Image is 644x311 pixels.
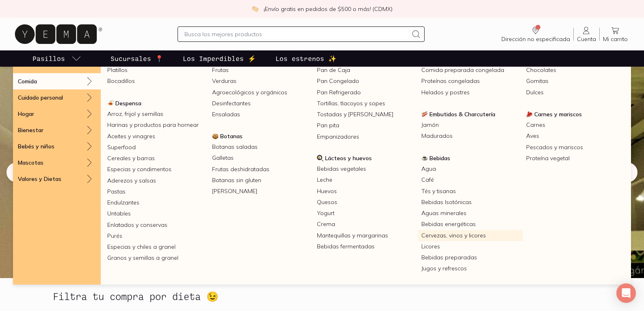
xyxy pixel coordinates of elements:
a: Frutas deshidratadas [209,164,314,175]
a: Especias y condimentos [104,164,209,175]
a: Embutidos & CharcuteríaEmbutidos & Charcutería [418,109,523,120]
a: Aguas minerales [418,208,523,219]
a: Galletas [209,152,314,163]
img: Bebidas [421,155,428,161]
a: Bocadillos [104,76,209,87]
a: Pan Congelado [314,76,418,87]
a: DespensaDespensa [104,98,209,109]
a: pasillo-todos-link [31,50,83,67]
a: Sucursales 📍 [109,50,165,67]
p: Cuidado personal [18,94,63,101]
span: Mi carrito [603,35,628,43]
a: Proteína vegetal [523,153,628,164]
p: Valores y Dietas [18,175,61,183]
a: Mi carrito [600,26,631,43]
a: Bebidas preparadas [418,252,523,263]
p: Pasillos [33,54,65,63]
a: Cervezas, vinos y licores [418,230,523,241]
a: Helados y postres [418,87,523,98]
a: Carnes y mariscosCarnes y mariscos [523,109,628,120]
a: Cereales y barras [104,153,209,164]
span: Dirección no especificada [501,35,570,43]
a: Harinas y productos para hornear [104,120,209,130]
a: Empanizadores [314,131,418,142]
a: Aderezos y salsas [104,175,209,186]
a: Purés [104,231,209,241]
a: Pan de Caja [314,65,418,76]
a: Tés y tisanas [418,186,523,197]
a: Chocolates [523,65,628,76]
a: Bebidas Isotónicas [418,197,523,208]
a: Mantequillas y margarinas [314,230,418,241]
img: check [252,5,259,13]
span: Carnes y mariscos [534,111,582,118]
a: Dulces [523,87,628,98]
a: Comida preparada congelada [418,65,523,76]
a: Agroecológicos y orgánicos [209,87,314,98]
a: Bebidas vegetales [314,163,418,174]
a: Frutas [209,65,314,76]
p: Comida [18,78,37,85]
a: Bebidas fermentadas [314,241,418,252]
a: Crema [314,219,418,230]
a: Cuenta [574,26,599,43]
p: Los Imperdibles ⚡️ [183,54,256,63]
a: Tortillas, tlacoyos y sopes [314,98,418,109]
a: Yogurt [314,208,418,219]
a: Superfood [104,142,209,153]
a: Endulzantes [104,197,209,208]
a: Quesos [314,197,418,208]
span: Bebidas [429,154,450,162]
img: Botanas [212,133,219,139]
a: Botanas sin gluten [209,175,314,186]
a: Botanas saladas [209,141,314,152]
a: Los estrenos ✨ [274,50,338,67]
a: Enlatados y conservas [104,220,209,231]
a: Café [418,174,523,185]
div: Open Intercom Messenger [616,283,636,303]
a: Los Imperdibles ⚡️ [181,50,258,67]
span: Embutidos & Charcutería [429,111,495,118]
a: Granos y semillas a granel [104,252,209,263]
p: Hogar [18,110,34,117]
p: Los estrenos ✨ [275,54,336,63]
span: Botanas [220,133,243,140]
h2: Filtra tu compra por dieta 😉 [53,291,219,302]
span: Lácteos y huevos [325,154,372,162]
input: Busca los mejores productos [184,29,408,39]
a: Untables [104,208,209,219]
p: Sucursales 📍 [111,54,163,63]
img: Lácteos y huevos [317,155,323,161]
a: Pescados y mariscos [523,142,628,153]
img: Carnes y mariscos [526,111,533,117]
a: BotanasBotanas [209,131,314,141]
a: Proteínas congeladas [418,76,523,87]
a: Arroz, frijol y semillas [104,109,209,120]
a: Ensaladas [209,109,314,120]
a: Gomitas [523,76,628,87]
span: Despensa [115,100,141,107]
a: Desinfectantes [209,98,314,109]
a: Dirección no especificada [498,26,573,43]
a: Lácteos y huevosLácteos y huevos [314,153,418,163]
p: Mascotas [18,159,43,166]
a: Jamón [418,120,523,130]
a: Licores [418,241,523,252]
a: Pastas [104,186,209,197]
a: [PERSON_NAME] [209,186,314,197]
a: Platillos [104,65,209,76]
a: BebidasBebidas [418,153,523,163]
a: Huevos [314,186,418,197]
a: Aves [523,130,628,141]
a: Leche [314,174,418,185]
img: Despensa [107,100,114,107]
img: Embutidos & Charcutería [421,111,428,117]
p: ¡Envío gratis en pedidos de $500 o más! (CDMX) [264,5,392,13]
a: Pan pita [314,120,418,131]
a: Madurados [418,130,523,141]
p: Bienestar [18,126,43,134]
a: Aceites y vinagres [104,131,209,142]
a: Verduras [209,76,314,87]
a: Bebidas energéticas [418,219,523,230]
a: Especias y chiles a granel [104,241,209,252]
